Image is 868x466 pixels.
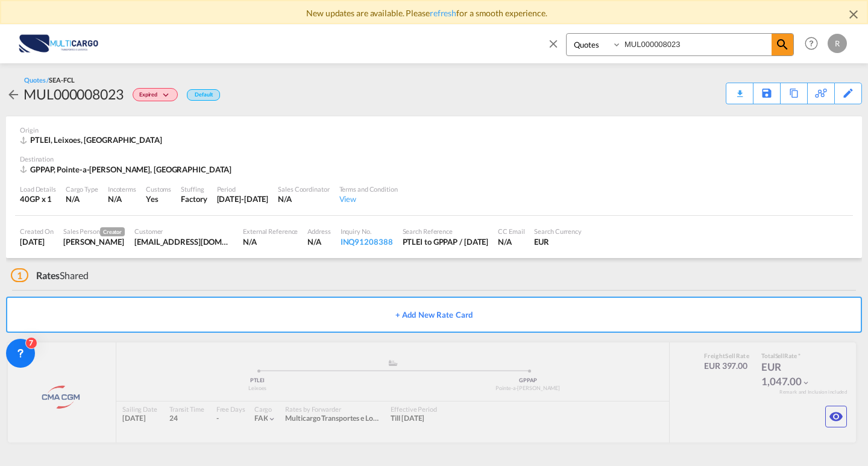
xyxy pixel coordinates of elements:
div: Quotes /SEA-FCL [24,75,75,84]
span: Expired [139,91,160,102]
div: Destination [20,154,848,163]
span: Help [801,33,822,54]
md-icon: icon-chevron-down [160,92,175,99]
div: N/A [498,236,524,247]
div: icon-arrow-left [6,84,24,104]
div: R [828,34,847,53]
div: Customs [146,184,171,194]
div: Incoterms [108,184,136,194]
md-icon: icon-eye [829,409,843,424]
div: Yes [146,194,171,204]
div: PTLEI, Leixoes, Europe [20,134,165,145]
div: Inquiry No. [341,227,393,236]
span: PTLEI, Leixoes, [GEOGRAPHIC_DATA] [30,135,162,145]
button: + Add New Rate Card [6,297,862,333]
md-icon: icon-close [547,37,560,50]
span: SEA-FCL [49,76,74,84]
div: View [339,194,398,204]
div: Shared [11,269,89,282]
div: Save As Template [753,83,780,104]
md-icon: icon-arrow-left [6,87,20,102]
div: Search Reference [403,227,489,236]
div: Customer [134,227,233,236]
div: Address [307,227,330,236]
img: 82db67801a5411eeacfdbd8acfa81e61.png [18,30,99,57]
div: External Reference [243,227,298,236]
div: New updates are available. Please for a smooth experience. [1,7,867,19]
button: icon-eye [825,406,847,427]
input: Enter Quotation Number [621,34,772,55]
div: Cargo Type [66,184,98,194]
span: icon-magnify [772,34,793,55]
div: Quote PDF is not available at this time [732,83,747,94]
div: PTLEI to GPPAP / 5 Aug 2025 [403,236,489,247]
div: 9 Aug 2025 [217,194,269,204]
div: rob.cross@cardinalgl.com rob.cross@cardinalgl.com [134,236,233,247]
md-icon: icon-magnify [775,37,790,52]
div: N/A [278,194,329,204]
div: Terms and Condition [339,184,398,194]
div: EUR [534,236,582,247]
md-icon: icon-close [846,7,861,22]
span: Creator [100,227,125,236]
div: Search Currency [534,227,582,236]
span: 1 [11,268,28,282]
div: Sales Coordinator [278,184,329,194]
div: CC Email [498,227,524,236]
md-icon: icon-download [732,85,747,94]
div: Help [801,33,828,55]
div: MUL000008023 [24,84,124,104]
div: Default [187,89,220,101]
div: Period [217,184,269,194]
div: Origin [20,125,848,134]
div: INQ91208388 [341,236,393,247]
div: 40GP x 1 [20,194,56,204]
div: N/A [66,194,98,204]
a: refresh [430,8,456,18]
div: Stuffing [181,184,207,194]
div: Sales Person [63,227,125,236]
div: N/A [307,236,330,247]
div: N/A [108,194,122,204]
div: Load Details [20,184,56,194]
div: Created On [20,227,54,236]
div: Patricia Barroso [63,236,125,247]
div: Factory Stuffing [181,194,207,204]
div: Change Status Here [133,88,178,101]
div: N/A [243,236,298,247]
div: 5 Aug 2025 [20,236,54,247]
span: icon-close [547,33,566,62]
div: Change Status Here [124,84,181,104]
div: GPPAP, Pointe-a-Pitre, Americas [20,164,234,175]
span: Rates [36,269,60,281]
